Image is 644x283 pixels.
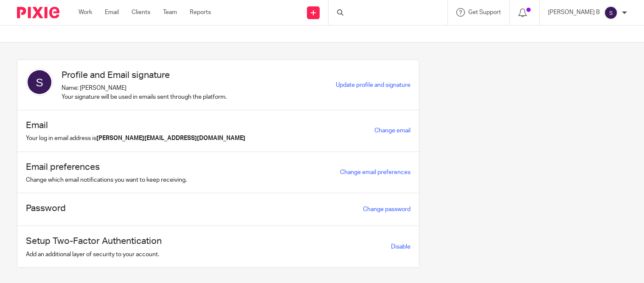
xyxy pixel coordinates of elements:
[468,9,501,15] span: Get Support
[604,6,618,20] img: svg%3E
[62,69,227,82] h1: Profile and Email signature
[163,8,177,17] a: Team
[26,134,245,143] p: Your log in email address is
[79,8,92,17] a: Work
[374,128,411,134] a: Change email
[391,244,411,250] a: Disable
[105,8,119,17] a: Email
[26,69,53,96] img: svg%3E
[132,8,150,17] a: Clients
[190,8,211,17] a: Reports
[17,7,59,18] img: Pixie
[26,119,245,132] h1: Email
[336,82,411,88] a: Update profile and signature
[62,84,227,101] p: Name: [PERSON_NAME] Your signature will be used in emails sent through the platform.
[340,169,411,175] a: Change email preferences
[548,8,600,17] p: [PERSON_NAME] B
[26,202,66,215] h1: Password
[26,250,162,259] p: Add an additional layer of security to your account.
[26,176,187,184] p: Change which email notifications you want to keep receiving.
[26,160,187,174] h1: Email preferences
[96,135,245,141] b: [PERSON_NAME][EMAIL_ADDRESS][DOMAIN_NAME]
[26,234,162,248] h1: Setup Two-Factor Authentication
[363,206,411,212] a: Change password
